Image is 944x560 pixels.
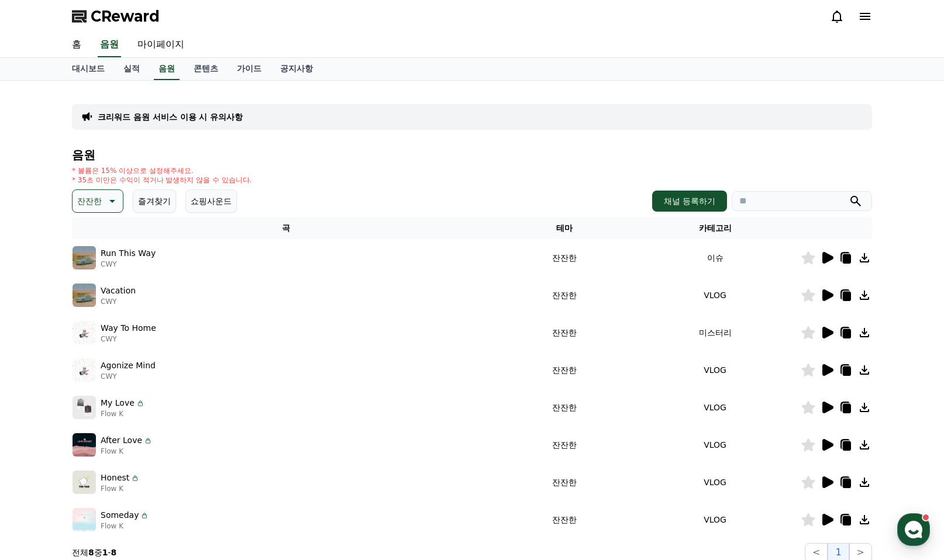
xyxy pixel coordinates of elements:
[101,409,145,419] p: Flow K
[98,33,121,57] a: 음원
[499,426,629,464] td: 잔잔한
[629,314,801,351] td: 미스터리
[499,389,629,426] td: 잔잔한
[72,547,116,558] p: 전체 중 -
[73,284,96,307] img: music
[72,175,252,185] p: * 35초 미만은 수익이 적거나 발생하지 않을 수 있습니다.
[73,508,96,531] img: music
[101,285,136,297] p: Vacation
[101,521,149,531] p: Flow K
[133,189,176,213] button: 즐겨찾기
[629,426,801,464] td: VLOG
[102,548,108,557] strong: 1
[499,501,629,538] td: 잔잔한
[499,464,629,501] td: 잔잔한
[98,111,243,123] a: 크리워드 음원 서비스 이용 시 유의사항
[73,358,96,382] img: music
[101,447,153,456] p: Flow K
[72,189,123,213] button: 잔잔한
[101,484,140,493] p: Flow K
[499,217,629,239] th: 테마
[101,509,139,521] p: Someday
[652,191,727,212] button: 채널 등록하기
[499,276,629,314] td: 잔잔한
[73,396,96,419] img: music
[101,359,156,372] p: Agonize Mind
[629,276,801,314] td: VLOG
[154,58,180,80] a: 음원
[114,58,149,80] a: 실적
[73,433,96,457] img: music
[88,548,94,557] strong: 8
[499,351,629,389] td: 잔잔한
[101,322,156,334] p: Way To Home
[101,472,129,484] p: Honest
[63,33,91,57] a: 홈
[101,247,156,260] p: Run This Way
[72,166,252,175] p: * 볼륨은 15% 이상으로 설정해주세요.
[72,148,872,161] h4: 음원
[101,434,142,447] p: After Love
[91,7,160,26] span: CReward
[101,372,156,381] p: CWY
[499,239,629,276] td: 잔잔한
[72,7,160,26] a: CReward
[629,501,801,538] td: VLOG
[73,246,96,269] img: music
[111,548,117,557] strong: 8
[499,314,629,351] td: 잔잔한
[101,397,135,409] p: My Love
[73,471,96,494] img: music
[128,33,194,57] a: 마이페이지
[629,239,801,276] td: 이슈
[629,217,801,239] th: 카테고리
[101,260,156,269] p: CWY
[101,297,136,306] p: CWY
[77,193,102,209] p: 잔잔한
[73,321,96,344] img: music
[101,334,156,344] p: CWY
[185,189,237,213] button: 쇼핑사운드
[72,217,499,239] th: 곡
[629,464,801,501] td: VLOG
[63,58,114,80] a: 대시보드
[228,58,271,80] a: 가이드
[629,351,801,389] td: VLOG
[629,389,801,426] td: VLOG
[271,58,322,80] a: 공지사항
[184,58,228,80] a: 콘텐츠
